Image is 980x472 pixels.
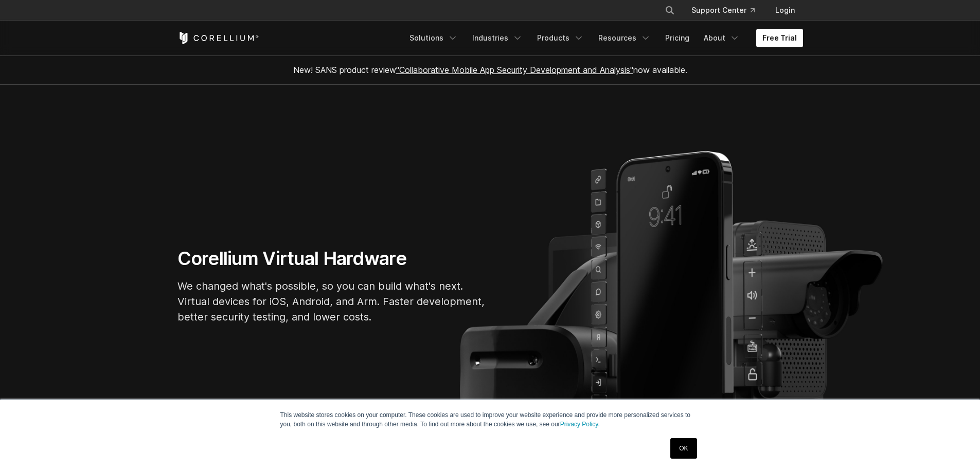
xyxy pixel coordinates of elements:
a: "Collaborative Mobile App Security Development and Analysis" [396,65,633,75]
a: Login [767,1,803,20]
a: Corellium Home [177,32,259,44]
p: We changed what's possible, so you can build what's next. Virtual devices for iOS, Android, and A... [177,278,486,325]
a: Free Trial [756,29,803,47]
span: New! SANS product review now available. [293,65,687,75]
button: Search [661,1,679,20]
a: Resources [592,29,657,47]
a: Pricing [659,29,696,47]
p: This website stores cookies on your computer. These cookies are used to improve your website expe... [280,410,700,429]
a: Support Center [683,1,763,20]
a: Products [531,29,590,47]
div: Navigation Menu [403,29,803,47]
a: Privacy Policy. [560,421,600,428]
a: Industries [466,29,529,47]
a: About [698,29,746,47]
h1: Corellium Virtual Hardware [177,247,486,270]
a: Solutions [403,29,464,47]
div: Navigation Menu [652,1,803,20]
a: OK [670,438,697,459]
